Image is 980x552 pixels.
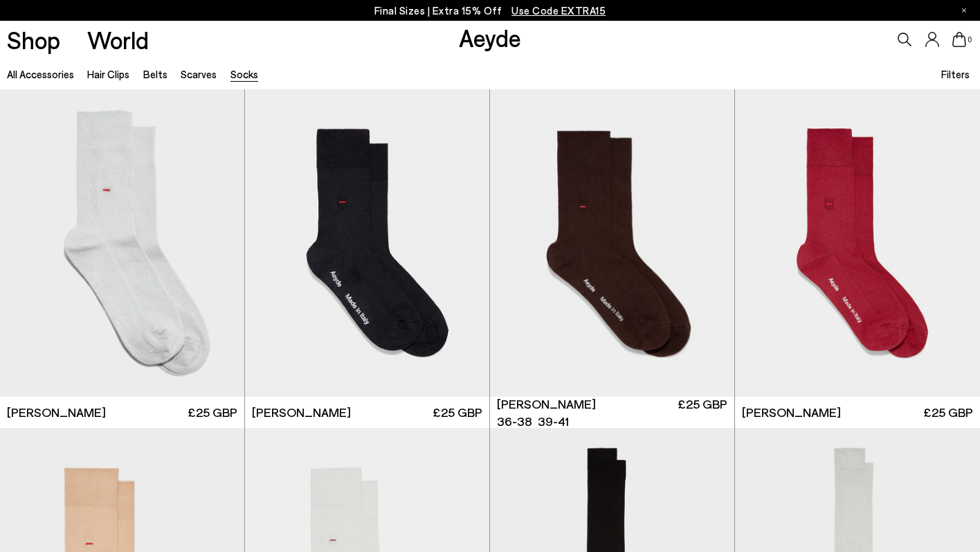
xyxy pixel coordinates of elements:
span: 0 [966,36,973,44]
a: Scarves [181,68,217,80]
a: Hair Clips [87,68,129,80]
span: £25 GBP [188,404,237,421]
a: Shop [7,28,60,52]
img: Jamie Cotton Socks [490,89,734,397]
a: Belts [143,68,167,80]
p: Final Sizes | Extra 15% Off [374,2,606,19]
img: Jamie Cotton Socks [735,89,980,397]
span: £25 GBP [433,404,482,421]
ul: variant [497,413,568,430]
a: Next slide Previous slide [490,89,734,397]
a: Socks [230,68,258,80]
a: Aeyde [459,23,521,52]
a: [PERSON_NAME] £25 GBP [735,397,980,428]
span: £25 GBP [678,395,727,430]
div: 1 / 3 [490,89,734,397]
span: [PERSON_NAME] [7,404,106,421]
span: [PERSON_NAME] [252,404,351,421]
span: Navigate to /collections/ss25-final-sizes [511,4,606,17]
li: 39-41 [538,413,569,430]
a: World [87,28,149,52]
img: Jamie Cotton Socks [245,89,489,397]
span: Filters [941,68,970,80]
a: [PERSON_NAME] 36-38 39-41 £25 GBP [490,397,734,428]
span: [PERSON_NAME] [497,395,596,413]
a: 0 [952,32,966,47]
span: £25 GBP [923,404,973,421]
a: [PERSON_NAME] £25 GBP [245,397,489,428]
li: 36-38 [497,413,532,430]
span: [PERSON_NAME] [742,404,841,421]
a: All accessories [7,68,74,80]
